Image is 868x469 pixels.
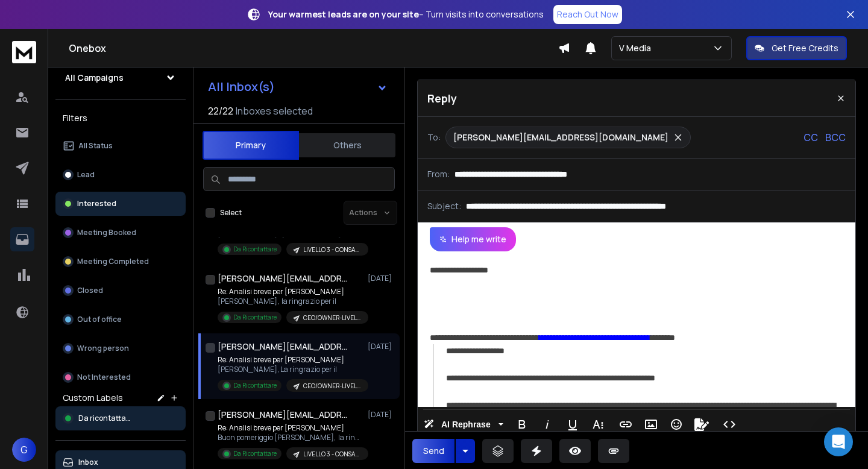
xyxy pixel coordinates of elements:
[825,130,846,145] p: BCC
[536,412,559,436] button: Italic (⌘I)
[268,8,419,20] strong: Your warmest leads are on your site
[233,381,277,390] p: Da Ricontattare
[218,355,362,365] p: Re: Analisi breve per [PERSON_NAME]
[824,427,853,456] div: Open Intercom Messenger
[427,200,461,212] p: Subject:
[218,341,350,353] h1: [PERSON_NAME][EMAIL_ADDRESS][DOMAIN_NAME]
[453,131,668,143] p: [PERSON_NAME][EMAIL_ADDRESS][DOMAIN_NAME]
[77,373,131,382] p: Not Interested
[640,412,662,436] button: Insert Image (⌘P)
[427,168,450,180] p: From:
[55,221,186,245] button: Meeting Booked
[55,192,186,216] button: Interested
[303,382,361,391] p: CEO/OWNER-LIVELLO 3 - CONSAPEVOLE DEL PROBLEMA-PERSONALIZZAZIONI TARGET A-TEST 1
[439,420,493,430] span: AI Rephrase
[430,227,516,251] button: Help me write
[55,110,186,127] h3: Filters
[55,163,186,187] button: Lead
[208,104,233,118] span: 22 / 22
[233,313,277,322] p: Da Ricontattare
[203,131,299,160] button: Primary
[55,279,186,303] button: Closed
[268,8,544,20] p: – Turn visits into conversations
[218,433,362,442] p: Buon pomeriggio [PERSON_NAME], la ringrazio per
[78,141,113,151] p: All Status
[236,104,313,118] h3: Inboxes selected
[218,423,362,433] p: Re: Analisi breve per [PERSON_NAME]
[772,42,838,54] p: Get Free Credits
[218,365,362,374] p: [PERSON_NAME], La ringrazio per il
[77,228,136,238] p: Meeting Booked
[412,439,454,463] button: Send
[65,72,124,84] h1: All Campaigns
[78,458,98,467] p: Inbox
[12,438,36,462] button: G
[587,412,609,436] button: More Text
[218,409,350,421] h1: [PERSON_NAME][EMAIL_ADDRESS][PERSON_NAME][DOMAIN_NAME]
[77,170,95,180] p: Lead
[614,412,637,436] button: Insert Link (⌘K)
[55,406,186,430] button: Da ricontattare
[421,412,506,436] button: AI Rephrase
[218,297,362,306] p: [PERSON_NAME], la ringrazio per il
[218,287,362,297] p: Re: Analisi breve per [PERSON_NAME]
[746,36,847,60] button: Get Free Credits
[55,365,186,389] button: Not Interested
[55,66,186,90] button: All Campaigns
[233,449,277,458] p: Da Ricontattare
[77,286,103,295] p: Closed
[208,81,275,93] h1: All Inbox(s)
[77,257,149,266] p: Meeting Completed
[233,245,277,254] p: Da Ricontattare
[368,342,395,351] p: [DATE]
[427,90,457,107] p: Reply
[69,41,558,55] h1: Onebox
[557,8,618,20] p: Reach Out Now
[218,272,350,285] h1: [PERSON_NAME][EMAIL_ADDRESS][DOMAIN_NAME]
[12,41,36,63] img: logo
[55,134,186,158] button: All Status
[665,412,688,436] button: Emoticons
[220,208,242,218] label: Select
[77,344,129,353] p: Wrong person
[198,75,397,99] button: All Inbox(s)
[368,274,395,283] p: [DATE]
[718,412,741,436] button: Code View
[368,410,395,420] p: [DATE]
[804,130,818,145] p: CC
[303,450,361,459] p: LIVELLO 3 - CONSAPEVOLE DEL PROBLEMA test 2 Copy
[55,250,186,274] button: Meeting Completed
[690,412,713,436] button: Signature
[303,313,361,323] p: CEO/OWNER-LIVELLO 3 - CONSAPEVOLE DEL PROBLEMA-PERSONALIZZAZIONI TARGET A-TEST 1
[561,412,584,436] button: Underline (⌘U)
[77,199,116,209] p: Interested
[303,245,361,254] p: LIVELLO 3 - CONSAPEVOLE DEL PROBLEMA test 2 Copy
[78,414,133,423] span: Da ricontattare
[619,42,656,54] p: V Media
[299,132,395,159] button: Others
[55,336,186,360] button: Wrong person
[511,412,533,436] button: Bold (⌘B)
[77,315,122,324] p: Out of office
[553,5,622,24] a: Reach Out Now
[55,307,186,332] button: Out of office
[63,392,123,404] h3: Custom Labels
[427,131,441,143] p: To:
